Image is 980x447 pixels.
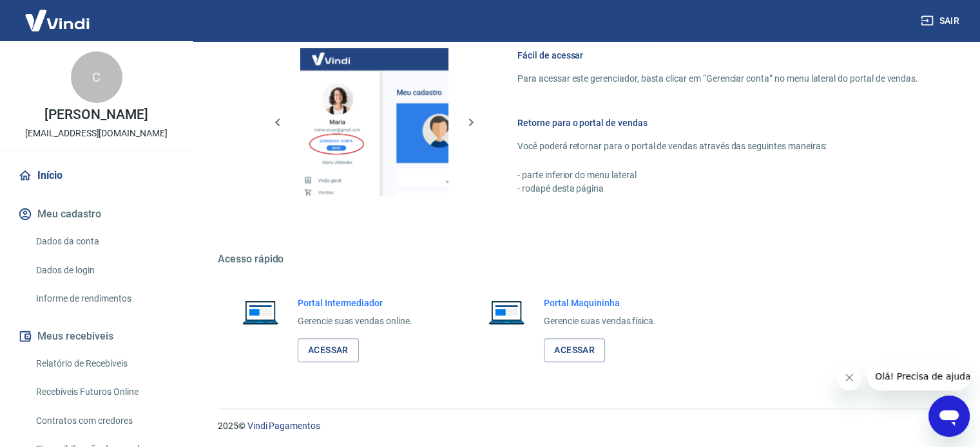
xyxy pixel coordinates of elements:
p: - parte inferior do menu lateral [517,169,918,182]
img: Imagem de um notebook aberto [479,296,533,327]
a: Acessar [298,338,359,362]
h6: Fácil de acessar [517,49,918,62]
img: Vindi [15,1,99,40]
a: Início [15,161,177,190]
h6: Retorne para o portal de vendas [517,116,918,129]
h6: Portal Intermediador [298,296,412,309]
button: Meus recebíveis [15,322,177,351]
p: 2025 © [218,419,949,433]
div: C [71,51,122,103]
a: Vindi Pagamentos [247,421,320,431]
a: Contratos com credores [31,408,177,434]
h5: Acesso rápido [218,253,949,266]
iframe: Mensagem da empresa [867,362,970,390]
button: Meu cadastro [15,200,177,228]
img: Imagem da dashboard mostrando o botão de gerenciar conta na sidebar no lado esquerdo [300,48,448,196]
img: Imagem de um notebook aberto [233,296,287,327]
a: Recebíveis Futuros Online [31,379,177,405]
a: Acessar [544,338,605,362]
a: Dados de login [31,257,177,284]
p: Você poderá retornar para o portal de vendas através das seguintes maneiras: [517,140,918,153]
p: [EMAIL_ADDRESS][DOMAIN_NAME] [25,127,168,140]
a: Informe de rendimentos [31,286,177,312]
p: Para acessar este gerenciador, basta clicar em “Gerenciar conta” no menu lateral do portal de ven... [517,72,918,86]
a: Relatório de Recebíveis [31,351,177,377]
a: Dados da conta [31,228,177,255]
span: Olá! Precisa de ajuda? [8,9,108,19]
button: Sair [918,9,965,33]
p: Gerencie suas vendas física. [544,315,656,328]
h6: Portal Maquininha [544,296,656,309]
p: Gerencie suas vendas online. [298,315,412,328]
iframe: Fechar mensagem [836,365,862,390]
p: - rodapé desta página [517,182,918,196]
iframe: Botão para abrir a janela de mensagens [928,396,970,437]
p: [PERSON_NAME] [44,108,148,122]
